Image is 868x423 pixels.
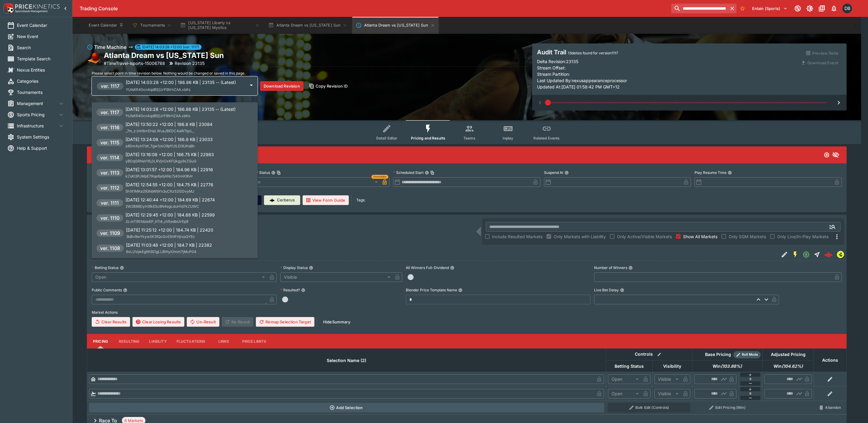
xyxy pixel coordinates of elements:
h6: ver. 1115 [100,139,119,146]
span: YUIsKR40cn4qdBEjUrP9lIrhZAA.xbKs [126,114,190,118]
h6: ver. 1110 [100,214,119,222]
h6: ver. 1108 [100,245,120,252]
p: [DATE] 14:03:28 +12:00 | 186.86 KB | 23135 -- (Latest) [126,106,236,112]
span: kZsKl3PJMpE7Rqe6alijANc7j40mK9hH [126,174,192,178]
span: yBDqGRNeV16_0LRVjnOxKFQkgy9xZGuG [126,159,196,163]
span: 3bBv9wYkywXK3fQcGvE5hIFHjivpQYEc [126,234,195,239]
span: 2W2B68DyH3fkE5c8N4egLduH1d7kZUWC [126,204,199,209]
p: [DATE] 12:40:44 +12:00 | 184.69 KB | 22674 [126,197,215,203]
span: _7m_z.tnV6nrEHaLWusJBEDC4aW7qxL_ [126,129,194,133]
h6: ver. 1111 [101,199,119,207]
h6: ver. 1109 [100,229,120,237]
span: a80m4yH7sK_Tgw1zkO9pYUILEI3UKq8h [126,144,195,148]
h6: ver. 1116 [100,124,119,131]
h6: ver. 1113 [100,169,119,176]
h6: ver. 1117 [100,109,119,116]
p: [DATE] 13:16:08 +12:00 | 186.75 KB | 22983 [126,151,214,158]
span: 6vLUVpkEg5K9ZIgLLBlHylOmm7jMcP04 [126,249,196,254]
span: 2c.mT951doieEP_hTI4_cVEedbUirEp9 [126,219,188,224]
p: [DATE] 11:03:48 +12:00 | 184.7 KB | 22382 [126,242,212,248]
p: [DATE] 12:29:45 +12:00 | 184.68 KB | 22599 [126,212,215,218]
h6: ver. 1114 [100,154,119,161]
h6: ver. 1112 [100,184,119,191]
p: [DATE] 13:01:57 +12:00 | 184.96 KB | 22916 [126,166,213,173]
p: [DATE] 13:50:22 +12:00 | 186.8 KB | 23084 [126,121,212,127]
p: [DATE] 11:25:12 +12:00 | 184.74 KB | 22420 [126,227,213,233]
span: 5h1It1MKa293hbWbYn3uCRz52lSDvyMJ [126,189,194,194]
p: [DATE] 12:54:55 +12:00 | 184.75 KB | 22776 [126,181,213,188]
p: [DATE] 13:24:08 +12:00 | 186.8 KB | 23033 [126,136,213,143]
